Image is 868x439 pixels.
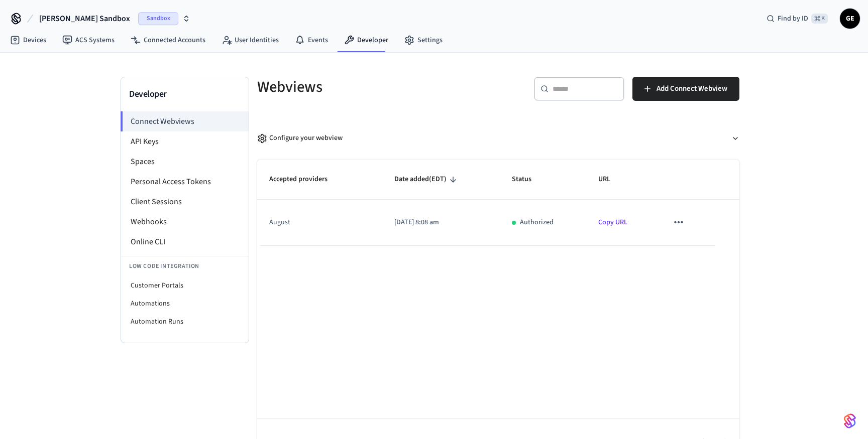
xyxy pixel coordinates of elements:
span: ⌘ K [811,14,828,24]
button: Add Connect Webview [632,77,739,101]
li: Automations [121,295,249,313]
li: Automation Runs [121,313,249,331]
li: Webhooks [121,212,249,232]
div: august [269,217,360,228]
span: Date added(EDT) [394,172,460,187]
span: [PERSON_NAME] Sandbox [39,13,130,25]
span: GE [841,10,859,28]
a: Events [287,31,336,49]
li: Online CLI [121,232,249,252]
span: Find by ID [778,14,808,24]
li: Customer Portals [121,276,249,295]
span: Add Connect Webview [657,82,727,95]
li: API Keys [121,131,249,152]
li: Spaces [121,152,249,172]
button: GE [840,9,860,29]
div: Find by ID⌘ K [758,10,836,28]
a: Devices [2,31,54,49]
p: Authorized [520,217,554,228]
img: SeamLogoGradient.69752ec5.svg [844,413,856,429]
div: Configure your webview [257,133,343,143]
span: Sandbox [138,12,178,25]
li: Client Sessions [121,192,249,212]
a: Copy URL [598,217,627,227]
button: Configure your webview [257,125,739,152]
a: ACS Systems [54,31,123,49]
a: User Identities [213,31,287,49]
span: Status [512,172,545,187]
a: Connected Accounts [123,31,213,49]
span: URL [598,172,623,187]
li: Personal Access Tokens [121,172,249,192]
h3: Developer [129,87,241,101]
p: [DATE] 8:08 am [394,217,488,228]
a: Developer [336,31,396,49]
span: Accepted providers [269,172,341,187]
table: sticky table [257,160,739,246]
h5: Webviews [257,77,492,97]
li: Connect Webviews [121,111,249,131]
li: Low Code Integration [121,256,249,276]
a: Settings [396,31,451,49]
